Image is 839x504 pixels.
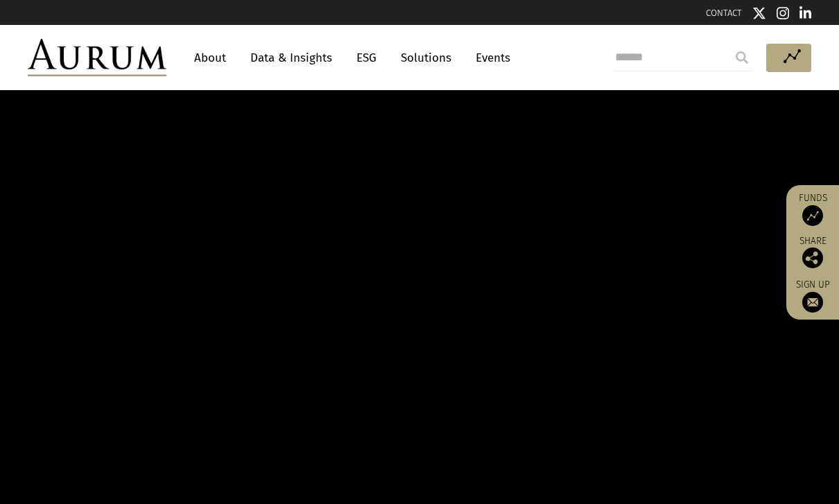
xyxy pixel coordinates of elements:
[777,6,789,20] img: Instagram icon
[802,292,823,313] img: Sign up to our newsletter
[799,6,812,20] img: Linkedin icon
[394,45,458,71] a: Solutions
[706,8,742,18] a: CONTACT
[802,205,823,226] img: Access Funds
[793,236,832,268] div: Share
[243,45,339,71] a: Data & Insights
[728,44,756,71] input: Submit
[187,45,233,71] a: About
[802,247,823,268] img: Share this post
[793,279,832,313] a: Sign up
[28,39,166,76] img: Aurum
[793,192,832,226] a: Funds
[752,6,766,20] img: Twitter icon
[349,45,383,71] a: ESG
[469,45,510,71] a: Events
